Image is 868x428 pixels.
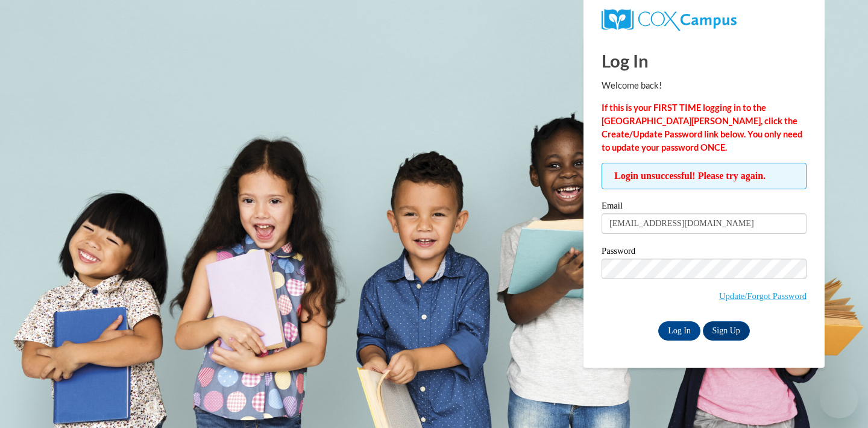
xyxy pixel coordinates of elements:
strong: If this is your FIRST TIME logging in to the [GEOGRAPHIC_DATA][PERSON_NAME], click the Create/Upd... [602,102,802,153]
p: Welcome back! [602,79,807,92]
label: Email [602,201,807,213]
a: Update/Forgot Password [719,291,807,301]
input: Log In [658,321,700,341]
a: Sign Up [703,321,750,341]
iframe: Button to launch messaging window [820,380,858,418]
a: COX Campus [602,9,807,31]
h1: Log In [602,48,807,73]
img: COX Campus [602,9,737,31]
span: Login unsuccessful! Please try again. [602,163,807,189]
label: Password [602,247,807,259]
